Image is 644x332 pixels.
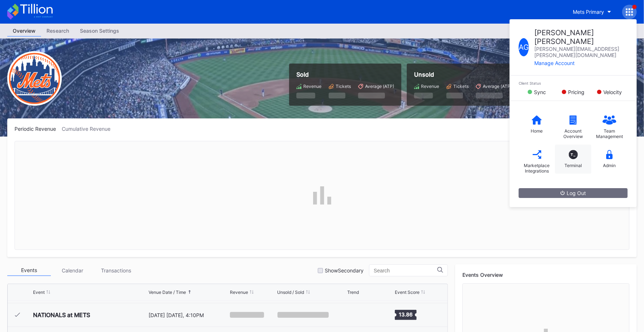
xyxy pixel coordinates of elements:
div: Events Overview [462,272,629,278]
a: Overview [7,25,41,37]
div: [DATE] [DATE], 4:10PM [149,312,228,318]
a: Season Settings [74,25,125,37]
div: Unsold / Sold [278,290,304,295]
div: NATIONALS at METS [33,311,90,319]
div: Tickets [453,84,469,89]
div: Periodic Revenue [15,126,62,132]
div: Venue Date / Time [149,290,186,295]
div: Team Management [595,128,624,139]
div: Home [531,128,543,134]
a: Research [41,25,74,37]
div: Event [33,290,45,295]
div: Account Overview [559,128,588,139]
div: Revenue [230,290,248,295]
div: Season Settings [74,25,125,36]
div: Client Status [519,81,628,85]
button: Log Out [519,188,628,198]
text: 13.86 [399,311,413,317]
button: Mets Primary [567,5,617,19]
div: Log Out [560,190,586,196]
div: Events [7,265,51,276]
div: Marketplace Integrations [522,163,551,174]
input: Search [374,268,437,274]
div: Average (ATP) [365,84,394,89]
div: Event Score [395,290,420,295]
div: [PERSON_NAME][EMAIL_ADDRESS][PERSON_NAME][DOMAIN_NAME] [534,46,628,58]
div: Average (ATP) [483,84,512,89]
div: Manage Account [534,60,628,66]
img: New-York-Mets-Transparent.png [7,51,62,106]
div: Terminal [564,163,582,168]
div: A G [519,38,529,56]
div: Revenue [303,84,321,89]
div: Mets Primary [573,9,604,15]
div: Cumulative Revenue [62,126,116,132]
div: Transactions [94,265,138,276]
div: [PERSON_NAME] [PERSON_NAME] [534,28,628,46]
svg: Chart title [347,306,369,324]
div: Trend [347,290,359,295]
div: Show Secondary [325,267,364,274]
div: Sold [296,71,394,78]
div: Pricing [568,89,584,95]
div: Admin [603,163,616,168]
div: Revenue [421,84,439,89]
div: Unsold [414,71,512,78]
div: Sync [534,89,546,95]
div: T_ [569,150,578,159]
div: Research [41,25,74,36]
div: Tickets [336,84,351,89]
div: Velocity [603,89,622,95]
div: Calendar [51,265,94,276]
